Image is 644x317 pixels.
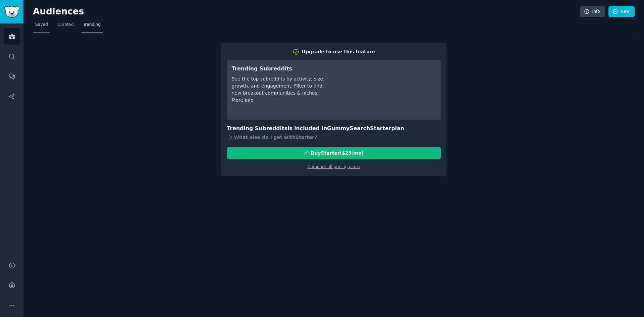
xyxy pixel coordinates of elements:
span: Trending [83,22,101,28]
a: Info [580,6,605,17]
div: See the top subreddits by activity, size, growth, and engagement. Filter to find new breakout com... [232,75,326,97]
span: Saved [35,22,48,28]
span: GummySearch Starter [327,125,391,131]
a: Curated [55,19,76,33]
iframe: YouTube video player [335,65,436,115]
a: Trending [81,19,103,33]
div: Buy Starter ($ 29 /mo ) [311,150,364,157]
div: What else do I get with Starter ? [227,133,441,142]
h3: Trending Subreddits is included in plan [227,124,441,133]
button: BuyStarter($29/mo) [227,147,441,159]
a: Compare all pricing plans [308,164,360,169]
a: More info [232,97,254,103]
a: Saved [33,19,50,33]
img: GummySearch logo [4,6,19,18]
span: Curated [57,22,74,28]
div: Upgrade to use this feature [302,48,375,55]
h2: Audiences [33,6,580,17]
a: New [608,6,635,17]
h3: Trending Subreddits [232,65,326,73]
